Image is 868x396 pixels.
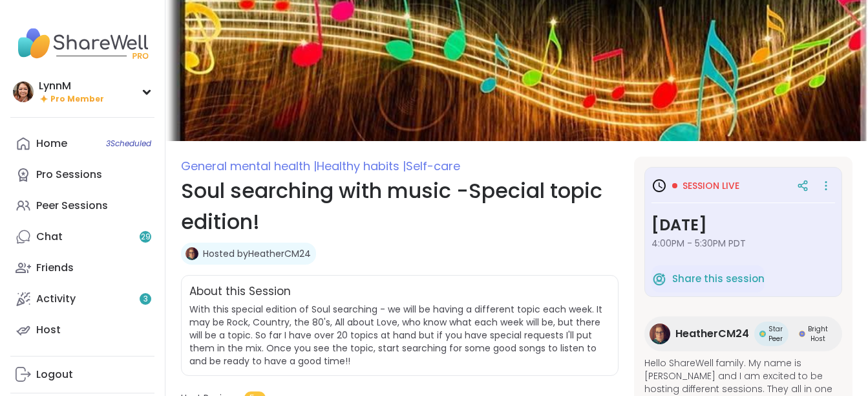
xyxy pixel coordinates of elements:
span: 3 [143,294,148,305]
h2: About this Session [189,283,291,300]
a: Home3Scheduled [10,128,154,159]
div: Activity [36,292,76,306]
span: HeatherCM24 [675,326,749,342]
a: Pro Sessions [10,159,154,190]
a: Peer Sessions [10,190,154,221]
span: With this special edition of Soul searching - we will be having a different topic each week. It m... [189,303,602,368]
div: Home [36,137,67,151]
span: 29 [141,232,151,243]
div: Logout [36,368,73,382]
span: Star Peer [768,324,783,344]
button: Share this session [651,265,765,292]
a: Friends [10,252,154,283]
span: General mental health | [181,158,317,174]
div: Peer Sessions [36,199,108,213]
img: ShareWell Nav Logo [10,21,154,66]
span: Self-care [406,158,460,174]
a: Chat29 [10,221,154,252]
span: Healthy habits | [317,158,406,174]
div: Chat [36,230,63,244]
a: HeatherCM24HeatherCM24Star PeerStar PeerBright HostBright Host [644,316,842,351]
span: Bright Host [808,324,828,344]
div: LynnM [39,79,104,93]
span: 3 Scheduled [106,138,151,149]
img: HeatherCM24 [650,324,670,344]
a: Activity3 [10,283,154,314]
img: ShareWell Logomark [651,271,667,287]
img: Star Peer [759,331,766,337]
h3: [DATE] [651,214,835,237]
img: LynnM [13,82,34,102]
div: Pro Sessions [36,168,102,182]
img: HeatherCM24 [185,247,198,260]
a: Host [10,314,154,346]
span: Session live [683,179,739,192]
div: Friends [36,261,74,275]
span: Share this session [672,272,765,287]
img: Bright Host [799,331,805,337]
a: Logout [10,359,154,390]
h1: Soul searching with music -Special topic edition! [181,175,619,237]
span: Pro Member [50,94,104,105]
div: Host [36,323,61,337]
span: 4:00PM - 5:30PM PDT [651,237,835,250]
a: Hosted byHeatherCM24 [203,247,311,260]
